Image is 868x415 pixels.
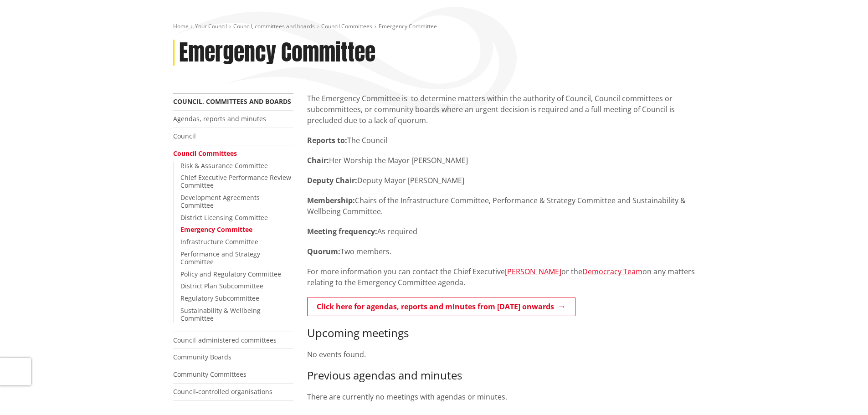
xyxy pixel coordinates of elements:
[826,377,859,410] iframe: Messenger Launcher
[180,270,281,278] a: Policy and Regulatory Committee
[173,23,695,31] nav: breadcrumb
[307,327,695,340] h3: Upcoming meetings
[180,282,263,290] a: District Plan Subcommittee
[379,22,437,30] span: Emergency Committee
[173,387,272,396] a: Council-controlled organisations
[173,132,196,140] a: Council
[173,97,291,106] a: Council, committees and boards
[173,353,231,361] a: Community Boards
[307,175,357,185] strong: Deputy Chair:
[307,391,695,402] p: There are currently no meetings with agendas or minutes.
[307,93,695,126] p: The Emergency Committee is to determine matters within the authority of Council, Council committe...
[173,370,247,379] a: Community Committees
[180,237,258,246] a: Infrastructure Committee
[307,175,695,186] p: Deputy Mayor [PERSON_NAME]
[195,22,227,30] a: Your Council
[505,266,561,277] a: [PERSON_NAME]
[180,161,268,170] a: Risk & Assurance Committee
[307,246,391,256] : Two members.
[233,22,315,30] a: Council, committees and boards
[307,349,695,360] p: No events found.
[307,266,695,288] p: For more information you can contact the Chief Executive or the on any matters relating to the Em...
[180,250,260,266] a: Performance and Strategy Committee
[180,173,291,190] a: Chief Executive Performance Review Committee
[173,22,189,30] a: Home
[307,246,340,256] strong: Quorum:
[307,135,695,146] p: The Council
[307,195,695,217] p: Chairs of the Infrastructure Committee, Performance & Strategy Committee and Sustainability & Wel...
[307,155,695,166] p: Her Worship the Mayor [PERSON_NAME]
[180,225,252,234] a: Emergency Committee
[180,294,259,302] a: Regulatory Subcommittee
[173,114,266,123] a: Agendas, reports and minutes
[307,226,377,236] strong: Meeting frequency:
[180,213,268,222] a: District Licensing Committee
[307,226,417,236] : As required
[307,297,575,316] a: Click here for agendas, reports and minutes from [DATE] onwards
[307,135,347,145] strong: Reports to:
[179,40,375,66] h1: Emergency Committee
[321,22,372,30] a: Council Committees
[307,369,695,382] h3: Previous agendas and minutes
[173,336,277,344] a: Council-administered committees
[180,193,260,210] a: Development Agreements Committee
[307,195,355,205] strong: Membership:
[582,266,642,277] a: Democracy Team
[307,155,329,165] strong: Chair:
[180,306,261,323] a: Sustainability & Wellbeing Committee
[173,149,237,158] a: Council Committees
